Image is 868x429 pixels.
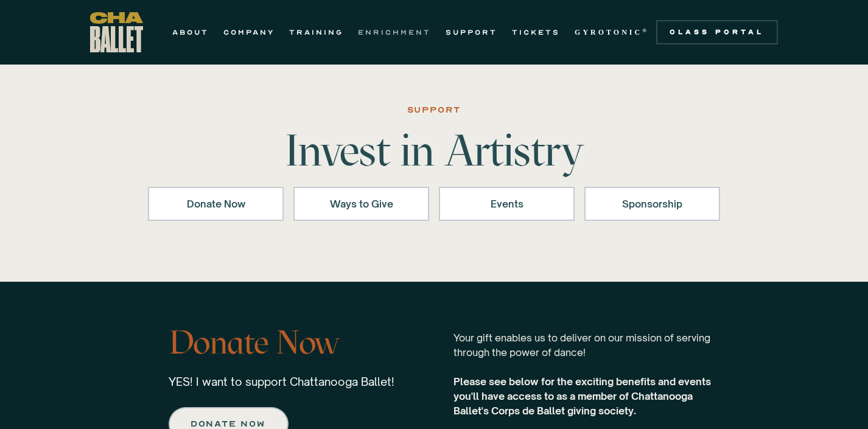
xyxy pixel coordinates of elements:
a: COMPANY [223,25,275,40]
sup: ® [642,27,649,33]
a: Sponsorship [584,187,720,221]
h3: Donate Now [169,318,394,367]
a: ENRICHMENT [358,25,431,40]
h1: Invest in Artistry [244,128,624,172]
a: ABOUT [172,25,209,40]
a: Donate Now [148,187,284,221]
div: Sponsorship [600,197,704,211]
a: TRAINING [289,25,343,40]
p: YES! I want to support Chattanooga Ballet! [169,374,394,389]
a: GYROTONIC® [575,25,649,40]
a: TICKETS [512,25,560,40]
a: Ways to Give [293,187,429,221]
a: Events [439,187,575,221]
div: SUPPORT [407,103,461,117]
a: Class Portal [656,20,778,44]
strong: Please see below for the exciting benefits and events you'll have access to as a member of Chatta... [453,375,711,417]
div: Donate Now [164,197,268,211]
div: Events [455,197,559,211]
a: SUPPORT [446,25,497,40]
a: home [90,12,143,52]
div: Ways to Give [309,197,413,211]
div: Class Portal [663,27,771,37]
strong: GYROTONIC [575,28,642,37]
